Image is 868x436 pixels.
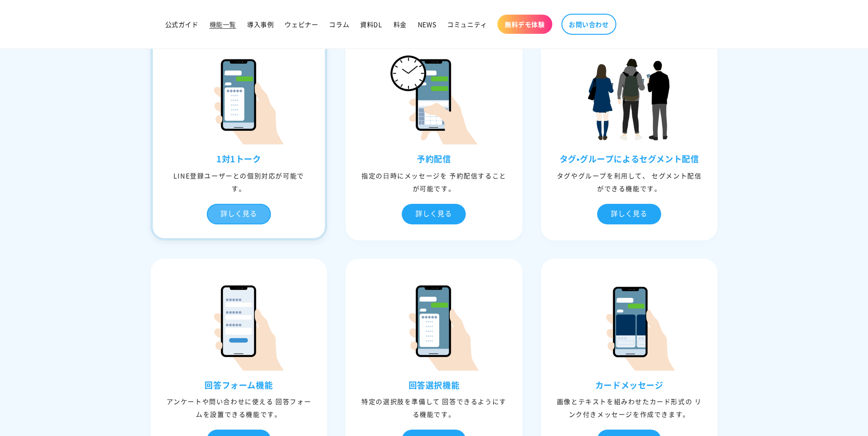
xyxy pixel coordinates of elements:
a: 料金 [388,15,412,34]
a: 資料DL [355,15,388,34]
img: 1対1トーク [193,53,285,144]
div: タグやグループを利⽤して、 セグメント配信ができる機能です。 [543,169,716,195]
span: 資料DL [360,20,382,28]
a: 無料デモ体験 [497,15,552,34]
img: カードメッセージ [583,279,675,371]
h3: 1対1トーク [153,154,325,164]
a: 機能一覧 [204,15,242,34]
div: LINE登録ユーザーとの個別対応が可能です。 [153,169,325,195]
img: 回答選択機能 [388,279,480,371]
span: 機能一覧 [210,20,236,28]
img: 回答フォーム機能 [193,279,285,371]
span: お問い合わせ [569,20,609,28]
span: ウェビナー [285,20,318,28]
img: 予約配信 [388,53,480,144]
span: 料金 [394,20,407,28]
h3: カードメッセージ [543,380,716,390]
h3: 回答フォーム機能 [153,380,325,390]
h3: 回答選択機能 [348,380,520,390]
h3: 予約配信 [348,154,520,164]
span: コミュニティ [447,20,487,28]
div: 画像とテキストを組みわせたカード形式の リンク付きメッセージを作成できます。 [543,395,716,420]
a: ウェビナー [279,15,323,34]
a: お問い合わせ [561,14,616,35]
span: 無料デモ体験 [505,20,545,28]
span: コラム [329,20,349,28]
img: タグ•グループによるセグメント配信 [583,53,675,144]
span: NEWS [418,20,436,28]
a: コミュニティ [442,15,493,34]
a: 導入事例 [242,15,279,34]
a: コラム [323,15,355,34]
div: 詳しく見る [402,204,466,224]
div: 特定の選択肢を準備して 回答できるようにする機能です。 [348,395,520,420]
div: アンケートや問い合わせに使える 回答フォームを設置できる機能です。 [153,395,325,420]
div: 詳しく見る [597,204,661,224]
span: 公式ガイド [165,20,199,28]
div: 指定の⽇時にメッセージを 予約配信することが可能です。 [348,169,520,195]
a: 公式ガイド [160,15,204,34]
a: NEWS [412,15,442,34]
span: 導入事例 [247,20,274,28]
h3: タグ•グループによるセグメント配信 [543,154,716,164]
div: 詳しく見る [207,204,271,224]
